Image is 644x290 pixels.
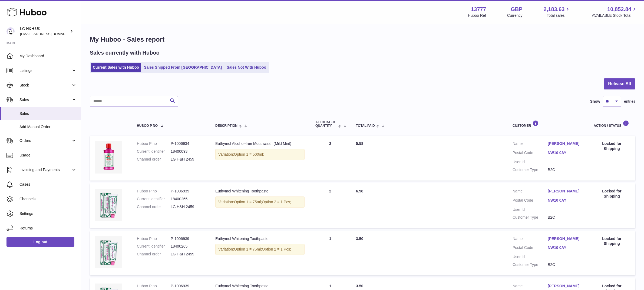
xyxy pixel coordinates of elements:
h1: My Huboo - Sales report [90,35,635,44]
div: Variation: [215,149,305,160]
span: ALLOCATED Quantity [315,121,337,128]
span: 3.50 [356,284,363,288]
dt: Customer Type [513,215,548,220]
span: Usage [19,153,77,158]
span: Total sales [547,13,571,18]
dt: Postal Code [513,245,548,252]
dd: LG H&H 2459 [171,204,204,209]
div: Euthymol Alcohol-free Mouthwash (Mild Mint) [215,141,305,146]
dt: Current identifier [137,196,171,202]
span: Option 2 = 1 Pcs; [262,200,291,204]
img: Euthymol_Alcohol_Free_Mild_Mint_Mouthwash_500ml.webp [95,141,122,174]
span: Settings [19,211,77,216]
a: Sales Not With Huboo [225,63,268,72]
img: whitening-toothpaste.webp [95,236,122,269]
dt: Huboo P no [137,284,171,289]
div: Euthymol Whitening Toothpaste [215,284,305,289]
a: 10,852.84 AVAILABLE Stock Total [592,6,638,18]
a: NW10 0AY [548,150,583,155]
dt: Postal Code [513,198,548,204]
td: 2 [310,136,351,181]
span: [EMAIL_ADDRESS][DOMAIN_NAME] [20,32,80,36]
dt: Huboo P no [137,141,171,146]
dt: Huboo P no [137,189,171,194]
span: Listings [19,68,71,73]
span: Huboo P no [137,124,158,128]
dd: 18400265 [171,244,204,249]
button: Release All [604,78,635,89]
a: Current Sales with Huboo [91,63,141,72]
span: Sales [19,111,77,116]
div: Euthymol Whitening Toothpaste [215,189,305,194]
span: entries [624,99,635,104]
strong: 13777 [471,6,486,13]
div: Locked for Shipping [594,141,630,151]
a: NW10 0AY [548,245,583,250]
dt: Channel order [137,204,171,209]
dt: Channel order [137,252,171,257]
img: whitening-toothpaste.webp [95,189,122,221]
span: Invoicing and Payments [19,167,71,172]
span: Total paid [356,124,375,128]
div: Euthymol Whitening Toothpaste [215,236,305,241]
span: Channels [19,196,77,202]
dt: Channel order [137,157,171,162]
span: Add Manual Order [19,124,77,129]
label: Show [590,99,600,104]
dt: Name [513,236,548,243]
dd: P-1006939 [171,284,204,289]
dd: 18400093 [171,149,204,154]
dt: User Id [513,254,548,259]
td: 2 [310,183,351,228]
a: [PERSON_NAME] [548,189,583,194]
span: 6.98 [356,189,363,193]
dt: Name [513,141,548,148]
div: Customer [513,120,583,128]
dd: 18400265 [171,196,204,202]
span: 3.50 [356,236,363,241]
span: 10,852.84 [607,6,631,13]
div: LG H&H UK [20,26,69,36]
div: Locked for Shipping [594,236,630,246]
span: Option 1 = 75ml; [234,247,262,251]
span: AVAILABLE Stock Total [592,13,638,18]
span: Option 1 = 75ml; [234,200,262,204]
a: [PERSON_NAME] [548,141,583,146]
span: Description [215,124,237,128]
dd: B2C [548,262,583,267]
span: Option 1 = 500ml; [234,152,264,156]
span: Stock [19,83,71,88]
dt: Name [513,284,548,290]
a: [PERSON_NAME] [548,236,583,241]
a: [PERSON_NAME] [548,284,583,289]
span: Option 2 = 1 Pcs; [262,247,291,251]
span: 5.58 [356,141,363,146]
div: Variation: [215,244,305,255]
dt: Current identifier [137,149,171,154]
a: Log out [6,237,74,247]
td: 1 [310,231,351,276]
span: Sales [19,97,71,102]
div: Variation: [215,196,305,208]
dt: Customer Type [513,167,548,172]
span: Cases [19,182,77,187]
dd: P-1006934 [171,141,204,146]
h2: Sales currently with Huboo [90,49,160,56]
dt: Name [513,189,548,195]
dt: User Id [513,159,548,165]
dt: Postal Code [513,150,548,157]
strong: GBP [511,6,522,13]
div: Currency [507,13,523,18]
dd: B2C [548,167,583,172]
dt: Huboo P no [137,236,171,241]
a: NW10 0AY [548,198,583,203]
dt: Customer Type [513,262,548,267]
dt: User Id [513,207,548,212]
span: Returns [19,226,77,231]
div: Locked for Shipping [594,189,630,199]
dd: B2C [548,215,583,220]
a: Sales Shipped From [GEOGRAPHIC_DATA] [142,63,224,72]
dd: LG H&H 2459 [171,157,204,162]
span: 2,183.63 [544,6,565,13]
img: veechen@lghnh.co.uk [6,27,15,35]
